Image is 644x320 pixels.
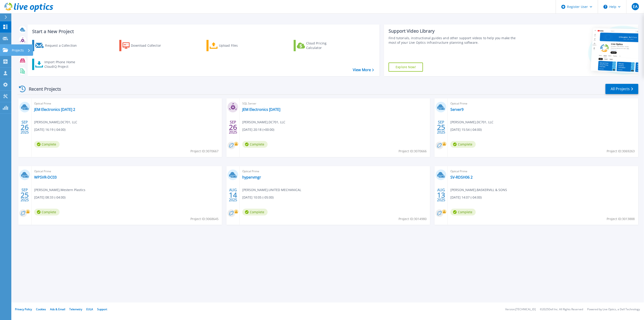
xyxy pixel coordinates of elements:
[86,307,93,311] a: EULA
[450,127,482,132] span: [DATE] 15:54 (-04:00)
[633,5,637,8] span: EA
[229,187,237,203] div: AUG 2025
[97,307,107,311] a: Support
[353,68,374,72] a: View More
[34,175,57,179] a: WPSVR-DC03
[607,149,635,154] span: Project ID: 3069263
[12,44,24,56] p: Projects
[450,169,635,174] span: Optical Prime
[450,120,493,125] span: [PERSON_NAME] , DC701, LLC
[36,307,46,311] a: Cookies
[399,216,427,221] span: Project ID: 3014980
[34,107,75,112] a: JEM Electronics [DATE] 2
[450,101,635,106] span: Optical Prime
[32,29,374,34] h3: Start a New Project
[606,84,638,94] a: All Projects
[450,107,464,112] a: Server9
[20,119,29,136] div: SEP 2025
[119,40,170,51] a: Download Collector
[45,41,81,50] div: Request a Collection
[20,187,29,203] div: SEP 2025
[69,307,82,311] a: Telemetry
[450,195,482,200] span: [DATE] 14:07 (-04:00)
[437,193,445,197] span: 13
[587,308,640,311] li: Powered by Live Optics, a Dell Technology
[32,40,83,51] a: Request a Collection
[34,209,60,216] span: Complete
[242,169,427,174] span: Optical Prime
[21,125,29,129] span: 26
[190,149,219,154] span: Project ID: 3070667
[389,28,521,34] div: Support Video Library
[450,175,473,179] a: SV-RDSH06 2
[399,149,427,154] span: Project ID: 3070666
[306,41,342,50] div: Cloud Pricing Calculator
[389,36,521,45] div: Find tutorials, instructional guides and other support videos to help you make the most of your L...
[242,127,274,132] span: [DATE] 20:18 (+00:00)
[242,141,268,148] span: Complete
[607,216,635,221] span: Project ID: 3013888
[229,193,237,197] span: 14
[450,187,507,192] span: [PERSON_NAME] , BASKERVILL & SONS
[207,40,257,51] a: Upload Files
[242,175,261,179] a: hypervmgr
[50,307,65,311] a: Ads & Email
[450,209,476,216] span: Complete
[190,216,219,221] span: Project ID: 3068645
[242,187,301,192] span: [PERSON_NAME] , UNITED MECHANICAL
[229,119,237,136] div: SEP 2025
[34,141,60,148] span: Complete
[389,63,423,72] a: Explore Now!
[437,187,445,203] div: AUG 2025
[450,141,476,148] span: Complete
[242,195,274,200] span: [DATE] 10:05 (-05:00)
[34,169,219,174] span: Optical Prime
[44,60,80,69] div: Import Phone Home CloudIQ Project
[294,40,344,51] a: Cloud Pricing Calculator
[34,195,65,200] span: [DATE] 08:33 (-04:00)
[242,101,427,106] span: SQL Server
[131,41,167,50] div: Download Collector
[34,120,77,125] span: [PERSON_NAME] , DC701, LLC
[34,127,65,132] span: [DATE] 16:19 (-04:00)
[17,83,67,95] div: Recent Projects
[219,41,255,50] div: Upload Files
[437,125,445,129] span: 25
[505,308,536,311] li: Version: [TECHNICAL_ID]
[242,120,285,125] span: [PERSON_NAME] , DC701, LLC
[242,209,268,216] span: Complete
[34,101,219,106] span: Optical Prime
[34,187,85,192] span: [PERSON_NAME] , Western Plastics
[540,308,583,311] li: © 2025 Dell Inc. All Rights Reserved
[229,125,237,129] span: 26
[242,107,280,112] a: JEM Electronics [DATE]
[15,307,32,311] a: Privacy Policy
[437,119,445,136] div: SEP 2025
[21,193,29,197] span: 25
